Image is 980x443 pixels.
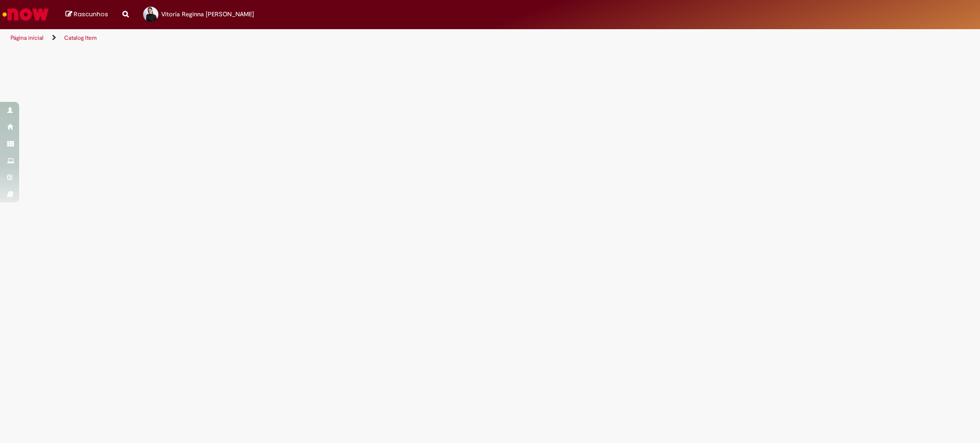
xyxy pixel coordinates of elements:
[74,10,108,19] span: Rascunhos
[11,34,44,42] a: Página inicial
[64,34,97,42] a: Catalog Item
[161,10,254,18] span: Vitoria Reginna [PERSON_NAME]
[66,10,108,19] a: Rascunhos
[1,5,50,24] img: ServiceNow
[7,29,646,47] ul: Trilhas de página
